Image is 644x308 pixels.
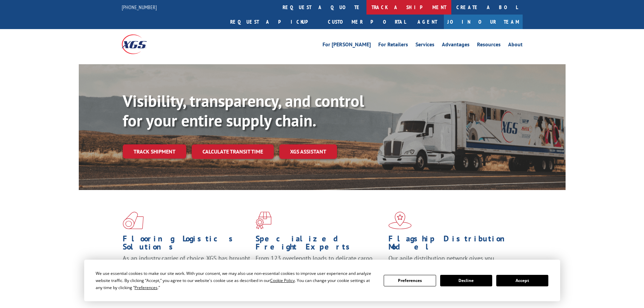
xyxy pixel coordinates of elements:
img: xgs-icon-total-supply-chain-intelligence-red [123,212,144,229]
a: About [508,42,523,49]
a: Agent [411,15,444,29]
span: Cookie Policy [270,278,295,283]
h1: Flagship Distribution Model [388,235,516,254]
h1: Flooring Logistics Solutions [123,235,251,254]
b: Visibility, transparency, and control for your entire supply chain. [123,90,364,131]
button: Accept [496,275,548,286]
div: Cookie Consent Prompt [84,260,560,301]
span: Preferences [135,285,158,290]
a: Services [415,42,434,49]
a: Advantages [442,42,470,49]
button: Decline [440,275,492,286]
a: Calculate transit time [192,144,274,159]
a: Resources [477,42,501,49]
a: Track shipment [123,144,186,159]
p: From 123 overlength loads to delicate cargo, our experienced staff knows the best way to move you... [256,254,383,284]
img: xgs-icon-flagship-distribution-model-red [388,212,412,229]
span: As an industry carrier of choice, XGS has brought innovation and dedication to flooring logistics... [123,254,250,278]
a: Customer Portal [323,15,411,29]
a: For [PERSON_NAME] [323,42,371,49]
a: Join Our Team [444,15,523,29]
a: XGS ASSISTANT [279,144,337,159]
a: For Retailers [378,42,408,49]
div: We use essential cookies to make our site work. With your consent, we may also use non-essential ... [96,270,376,291]
img: xgs-icon-focused-on-flooring-red [256,212,271,229]
span: Our agile distribution network gives you nationwide inventory management on demand. [388,254,513,270]
a: [PHONE_NUMBER] [122,4,157,10]
h1: Specialized Freight Experts [256,235,383,254]
a: Request a pickup [225,15,323,29]
button: Preferences [384,275,436,286]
